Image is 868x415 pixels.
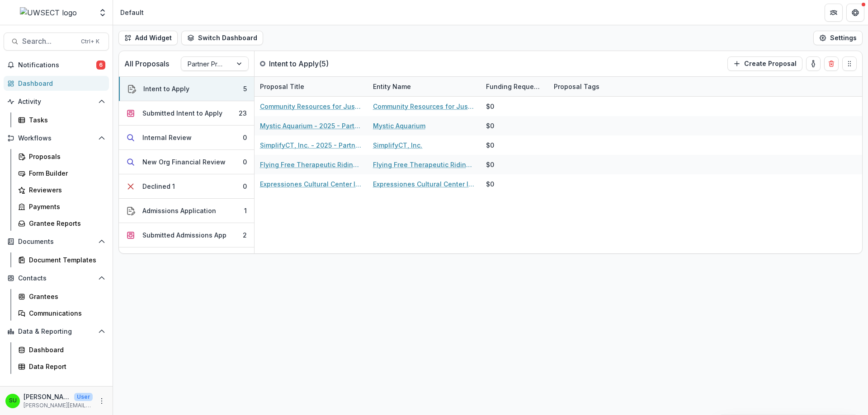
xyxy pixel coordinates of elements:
div: Funding Requested [481,77,548,96]
p: [PERSON_NAME][EMAIL_ADDRESS][PERSON_NAME][DOMAIN_NAME] [24,401,93,410]
button: Create Proposal [727,56,802,71]
a: Document Templates [14,252,109,267]
a: Tasks [14,112,109,127]
p: [PERSON_NAME] [24,392,71,401]
button: Delete card [824,56,839,71]
a: Expressiones Cultural Center Inc [373,179,475,189]
button: Partners [825,4,843,22]
span: 6 [96,61,105,70]
a: Community Resources for Justice [373,102,475,111]
a: Data Report [14,359,109,374]
button: Open Data & Reporting [4,324,109,339]
div: 23 [239,108,247,118]
div: Internal Review [142,133,192,142]
div: Submitted Intent to Apply [142,108,222,118]
a: Payments [14,199,109,214]
div: Grantees [29,292,102,301]
img: UWSECT logo [20,7,77,18]
button: Declined 10 [119,174,254,199]
button: Get Help [846,4,864,22]
span: Documents [18,238,94,246]
button: toggle-assigned-to-me [806,56,821,71]
button: Open Documents [4,234,109,249]
div: Dashboard [18,79,102,88]
div: 2 [243,230,247,240]
button: New Org Financial Review0 [119,150,254,174]
div: 0 [243,182,247,191]
a: Dashboard [4,76,109,91]
div: Entity Name [368,82,416,91]
a: SimplifyCT, Inc. - 2025 - Partner Program Intent to Apply [260,140,362,150]
div: Intent to Apply [143,84,189,93]
div: Data Report [29,362,102,371]
button: Add Widget [118,31,178,45]
button: Settings [813,31,863,45]
button: Drag [842,56,857,71]
p: All Proposals [124,58,169,69]
div: New Org Financial Review [142,157,226,167]
div: 5 [243,84,247,93]
a: Communications [14,306,109,321]
button: Open Workflows [4,131,109,145]
div: Proposal Tags [548,82,605,91]
span: Workflows [18,135,94,142]
a: Grantee Reports [14,216,109,231]
div: Proposal Tags [548,77,661,96]
a: Form Builder [14,166,109,181]
div: 1 [244,206,247,215]
nav: breadcrumb [117,6,147,19]
div: Declined 1 [142,182,175,191]
button: Admissions Application1 [119,199,254,223]
div: Grantee Reports [29,219,102,228]
span: Notifications [18,61,96,69]
div: Submitted Admissions App [142,230,226,240]
div: Funding Requested [481,82,548,91]
a: SimplifyCT, Inc. [373,140,422,150]
div: Reviewers [29,185,102,195]
div: Tasks [29,115,102,125]
button: Submitted Intent to Apply23 [119,101,254,126]
button: Open Activity [4,94,109,109]
a: Mystic Aquarium [373,121,425,131]
button: Open Contacts [4,271,109,285]
div: Scott Umbel [9,398,17,404]
button: Internal Review0 [119,126,254,150]
div: 0 [243,157,247,167]
a: Community Resources for Justice - 2025 - Partner Program Intent to Apply [260,102,362,111]
a: Expressiones Cultural Center Inc - 2025 - Partner Program Intent to Apply [260,179,362,189]
p: User [74,393,93,401]
div: $0 [486,140,494,150]
button: More [96,396,107,406]
div: Payments [29,202,102,211]
div: Communications [29,308,102,318]
a: Reviewers [14,182,109,197]
button: Open entity switcher [96,4,109,22]
span: Contacts [18,275,94,282]
p: Intent to Apply ( 5 ) [269,58,337,69]
button: Switch Dashboard [181,31,263,45]
div: Proposal Title [255,77,368,96]
a: Proposals [14,149,109,164]
div: Proposals [29,152,102,161]
button: Intent to Apply5 [119,77,254,101]
div: Entity Name [368,77,481,96]
div: $0 [486,160,494,169]
span: Search... [22,37,75,46]
div: Ctrl + K [79,37,101,47]
button: Submitted Admissions App2 [119,223,254,247]
div: 0 [243,133,247,142]
div: Proposal Title [255,82,310,91]
a: Mystic Aquarium - 2025 - Partner Program Intent to Apply [260,121,362,131]
button: Search... [4,33,109,51]
a: Dashboard [14,342,109,357]
span: Activity [18,98,94,106]
div: Admissions Application [142,206,216,215]
div: Default [120,8,144,17]
a: Flying Free Therapeutic Riding Center, Inc. [373,160,475,169]
div: $0 [486,102,494,111]
div: Document Templates [29,255,102,265]
a: Flying Free Therapeutic Riding Center, Inc. - 2025 - Partner Program Intent to Apply [260,160,362,169]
